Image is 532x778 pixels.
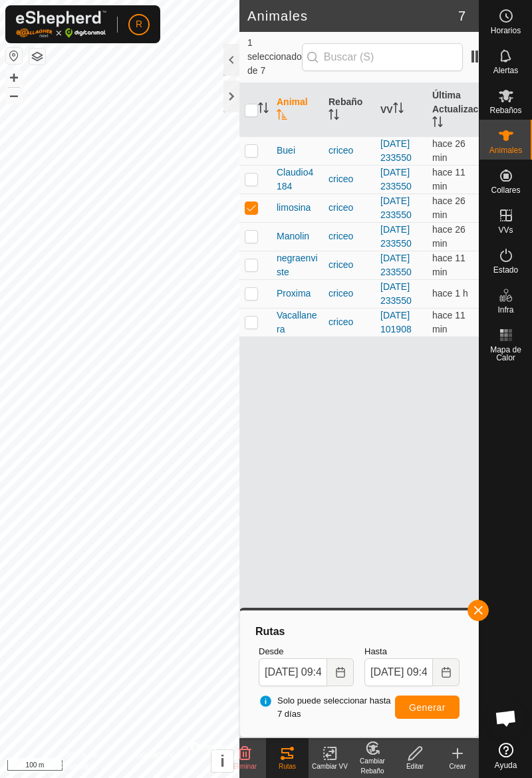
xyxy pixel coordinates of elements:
span: Eliminar [233,763,257,770]
span: 29 ago 2025, 9:31 [432,167,465,192]
th: Rebaño [323,83,375,137]
span: 29 ago 2025, 9:16 [432,224,465,249]
p-sorticon: Activar para ordenar [432,118,443,129]
span: 1 seleccionado de 7 [247,36,302,78]
span: 29 ago 2025, 9:16 [432,138,465,163]
h2: Animales [247,8,458,24]
span: Horarios [491,27,521,35]
div: criceo [329,229,370,243]
label: Desde [259,645,354,658]
div: criceo [329,315,370,329]
span: Collares [491,186,520,194]
button: i [211,750,233,772]
th: Última Actualización [427,83,479,137]
span: Generar [409,702,446,713]
button: Choose Date [433,658,460,686]
span: 7 [458,6,465,26]
div: Rutas [266,761,309,771]
div: Editar [394,761,436,771]
a: [DATE] 233550 [380,138,412,163]
span: VVs [498,226,513,234]
span: Claudio4184 [277,166,318,194]
th: Animal [271,83,323,137]
div: Cambiar VV [309,761,351,771]
span: 29 ago 2025, 9:31 [432,310,465,334]
a: [DATE] 233550 [380,253,412,277]
a: Contáctenos [135,749,180,773]
span: Animales [489,146,522,154]
div: criceo [329,287,370,301]
span: Infra [497,306,513,314]
button: – [6,87,22,103]
span: Estado [493,266,518,274]
div: criceo [329,144,370,158]
p-sorticon: Activar para ordenar [277,111,287,122]
span: Manolin [277,229,309,243]
button: Capas del Mapa [29,49,45,65]
p-sorticon: Activar para ordenar [393,104,404,115]
span: 29 ago 2025, 9:16 [432,195,465,220]
div: Cambiar Rebaño [351,756,394,776]
button: Generar [395,696,460,719]
button: + [6,70,22,86]
span: Mapa de Calor [483,346,529,362]
span: i [220,752,225,770]
span: Alertas [493,66,518,74]
span: R [136,17,142,31]
a: Ayuda [479,737,532,775]
a: [DATE] 233550 [380,167,412,192]
button: Restablecer Mapa [6,48,22,64]
th: VV [375,83,427,137]
button: Choose Date [327,658,354,686]
span: negraenviste [277,251,318,279]
div: Rutas [253,624,465,640]
a: [DATE] 233550 [380,224,412,249]
a: [DATE] 233550 [380,195,412,220]
a: [DATE] 233550 [380,281,412,306]
span: 29 ago 2025, 8:01 [432,288,468,299]
div: criceo [329,201,370,215]
span: 29 ago 2025, 9:31 [432,253,465,277]
div: Crear [436,761,479,771]
span: limosina [277,201,311,215]
input: Buscar (S) [302,43,463,71]
p-sorticon: Activar para ordenar [258,104,269,115]
span: Buei [277,144,295,158]
span: Proxima [277,287,311,301]
img: Logo Gallagher [16,11,106,38]
a: Política de Privacidad [60,749,119,773]
span: Ayuda [495,761,517,769]
span: Solo puede seleccionar hasta 7 días [259,694,395,720]
span: Vacallanera [277,309,318,336]
div: criceo [329,258,370,272]
p-sorticon: Activar para ordenar [329,111,339,122]
label: Hasta [364,645,460,658]
span: Rebaños [489,106,521,114]
div: criceo [329,172,370,186]
a: [DATE] 101908 [380,310,412,334]
a: Chat abierto [486,698,526,738]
